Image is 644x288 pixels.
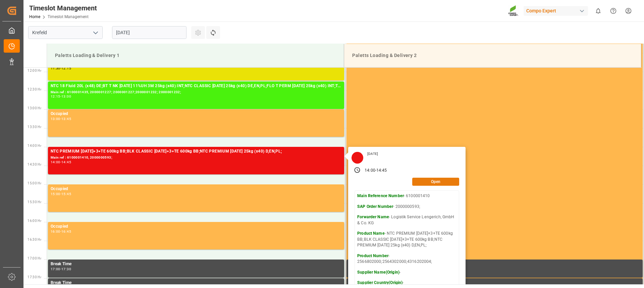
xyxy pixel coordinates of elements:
div: - [60,95,61,98]
div: 15:00 [51,192,60,195]
div: 15:45 [61,192,71,195]
p: - 2000000593; [357,204,457,210]
div: Break Time [349,261,640,268]
strong: SAP Order Number [357,204,393,209]
strong: Supplier Name(Origin) [357,270,399,275]
div: 12:15 [51,95,60,98]
strong: Supplier Country(Origin) [357,280,402,285]
div: 13:45 [61,117,71,120]
div: 14:45 [61,161,71,164]
strong: Main Reference Number [357,193,404,198]
div: - [60,161,61,164]
div: - [60,192,61,195]
div: Compo Expert [524,6,588,16]
div: 17:30 [61,268,71,271]
div: 13:00 [51,117,60,120]
div: 14:00 [365,168,375,174]
div: 14:00 [51,161,60,164]
div: 16:00 [51,230,60,233]
div: Occupied [51,186,341,192]
div: Main ref : 6100001410, 2000000593; [51,155,341,161]
div: - [60,117,61,120]
div: 11:30 [51,67,60,70]
div: Break Time [349,280,640,286]
div: 17:00 [51,268,60,271]
div: 16:45 [61,230,71,233]
div: 13:00 [61,95,71,98]
a: Home [29,14,40,19]
p: - 2566802000;2564302000;4316202004; [357,253,457,265]
button: show 0 new notifications [591,3,606,18]
span: 14:00 Hr [28,144,41,148]
div: 14:45 [376,168,387,174]
span: 15:00 Hr [28,181,41,185]
span: 17:00 Hr [28,256,41,260]
div: Timeslot Management [29,3,97,13]
div: - [60,268,61,271]
div: [DATE] [365,152,380,156]
span: 13:30 Hr [28,125,41,129]
div: Paletts Loading & Delivery 2 [350,49,636,62]
span: 12:00 Hr [28,69,41,72]
span: 16:00 Hr [28,219,41,223]
img: Screenshot%202023-09-29%20at%2010.02.21.png_1712312052.png [508,5,519,17]
p: - [357,280,457,286]
strong: Forwarder Name [357,215,389,219]
button: Help Center [606,3,621,18]
strong: Product Name [357,231,385,236]
button: open menu [90,27,100,38]
div: NTC PREMIUM [DATE]+3+TE 600kg BB;BLK CLASSIC [DATE]+3+TE 600kg BB;NTC PREMIUM [DATE] 25kg (x40) D... [51,148,341,155]
p: - NTC PREMIUM [DATE]+3+TE 600kg BB;BLK CLASSIC [DATE]+3+TE 600kg BB;NTC PREMIUM [DATE] 25kg (x40)... [357,231,457,248]
span: 16:30 Hr [28,238,41,241]
div: Break Time [51,261,341,268]
button: Open [412,178,459,186]
div: Paletts Loading & Delivery 1 [52,49,338,62]
span: 14:30 Hr [28,163,41,166]
p: - 6100001410 [357,193,457,199]
div: Occupied [51,223,341,230]
div: 12:15 [61,67,71,70]
div: Occupied [51,111,341,117]
p: - Logistik Service Lengerich, GmbH & Co. KG [357,214,457,226]
input: DD.MM.YYYY [112,26,186,39]
div: - [60,230,61,233]
div: - [375,168,376,174]
button: Compo Expert [524,4,591,17]
span: 17:30 Hr [28,275,41,279]
div: - [60,67,61,70]
input: Type to search/select [28,26,103,39]
strong: Product Number [357,253,388,258]
span: 15:30 Hr [28,200,41,204]
span: 13:00 Hr [28,106,41,110]
span: 12:30 Hr [28,88,41,91]
p: - [357,270,457,276]
div: Main ref : 6100001435, 2000001227; 2000001227;2000001232; 2000001232; [51,90,341,95]
div: NTC 18 Fluid 20L (x48) DE;BT T NK [DATE] 11%UH 3M 25kg (x40) INT;NTC CLASSIC [DATE] 25kg (x40) DE... [51,83,341,90]
div: Break Time [51,280,341,286]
